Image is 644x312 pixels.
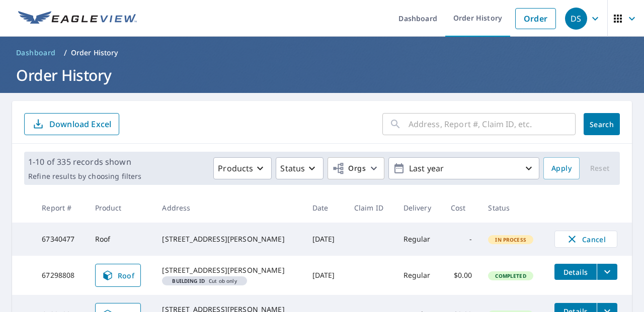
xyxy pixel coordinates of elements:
button: Cancel [554,231,617,248]
span: Cut ob only [166,278,243,283]
button: Status [276,157,324,179]
td: Roof [87,223,154,256]
td: - [443,223,480,256]
nav: breadcrumb [12,45,632,61]
button: Orgs [328,157,384,179]
td: [DATE] [304,223,346,256]
th: Delivery [395,193,443,223]
p: Status [280,162,305,174]
th: Address [154,193,304,223]
td: 67340477 [34,223,87,256]
td: $0.00 [443,256,480,295]
p: Download Excel [49,119,111,130]
span: Dashboard [16,48,56,58]
a: Roof [95,264,141,287]
p: Last year [405,160,523,177]
div: [STREET_ADDRESS][PERSON_NAME] [162,265,296,275]
span: Orgs [332,162,366,175]
th: Claim ID [346,193,395,223]
th: Cost [443,193,480,223]
th: Report # [34,193,87,223]
div: DS [565,8,587,30]
th: Status [480,193,546,223]
td: Regular [395,256,443,295]
span: Details [560,267,591,277]
th: Date [304,193,346,223]
p: Order History [71,48,118,58]
p: Refine results by choosing filters [28,172,141,181]
span: Completed [489,272,532,279]
button: Apply [543,157,580,179]
button: Download Excel [24,113,119,135]
button: Products [213,157,272,179]
button: Last year [388,157,539,179]
a: Order [515,8,556,29]
span: Apply [551,162,572,175]
th: Product [87,193,154,223]
button: filesDropdownBtn-67298808 [597,264,617,280]
li: / [64,47,67,59]
td: [DATE] [304,256,346,295]
td: Regular [395,223,443,256]
td: 67298808 [34,256,87,295]
button: Search [584,113,620,135]
button: detailsBtn-67298808 [554,264,597,280]
div: [STREET_ADDRESS][PERSON_NAME] [162,234,296,244]
img: EV Logo [18,11,137,26]
span: Search [592,120,612,129]
input: Address, Report #, Claim ID, etc. [409,110,576,138]
span: Roof [102,269,135,281]
p: 1-10 of 335 records shown [28,156,141,168]
p: Products [218,162,253,174]
h1: Order History [12,65,632,85]
span: Cancel [565,233,607,245]
span: In Process [489,236,532,243]
em: Building ID [172,278,205,283]
a: Dashboard [12,45,60,61]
